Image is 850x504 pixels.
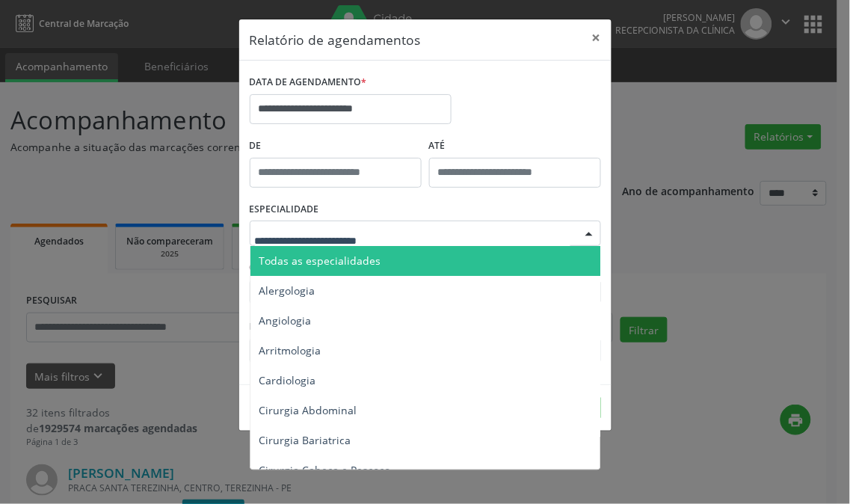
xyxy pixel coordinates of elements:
button: Close [582,19,612,56]
h5: Relatório de agendamentos [250,30,421,49]
span: Alergologia [259,283,315,298]
span: Cirurgia Cabeça e Pescoço [259,463,391,477]
span: Arritmologia [259,343,321,357]
span: Cirurgia Bariatrica [259,433,351,447]
span: Todas as especialidades [259,253,381,268]
label: DATA DE AGENDAMENTO [250,71,367,94]
span: Cirurgia Abdominal [259,403,357,417]
span: Cardiologia [259,373,316,387]
span: Angiologia [259,313,312,328]
label: ATÉ [429,135,601,158]
label: ESPECIALIDADE [250,198,319,221]
label: De [250,135,422,158]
